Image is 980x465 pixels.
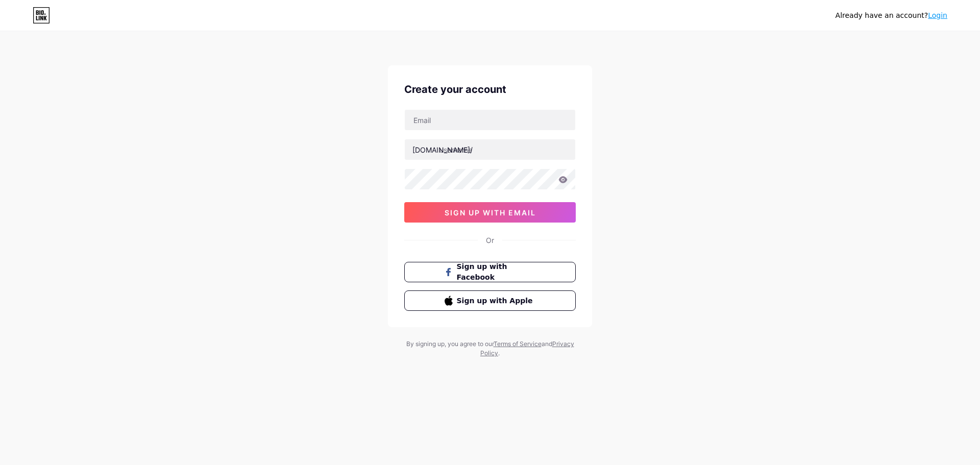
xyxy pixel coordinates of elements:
button: Sign up with Apple [404,290,576,311]
input: username [405,139,575,160]
div: Create your account [404,82,576,97]
div: Or [486,235,494,246]
a: Login [928,11,947,19]
div: By signing up, you agree to our and . [403,339,577,358]
button: sign up with email [404,202,576,223]
span: Sign up with Facebook [457,261,536,283]
span: sign up with email [445,208,536,217]
button: Sign up with Facebook [404,262,576,282]
div: Already have an account? [836,10,947,21]
a: Terms of Service [494,340,542,348]
span: Sign up with Apple [457,296,536,306]
div: [DOMAIN_NAME]/ [412,144,473,155]
input: Email [405,110,575,130]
